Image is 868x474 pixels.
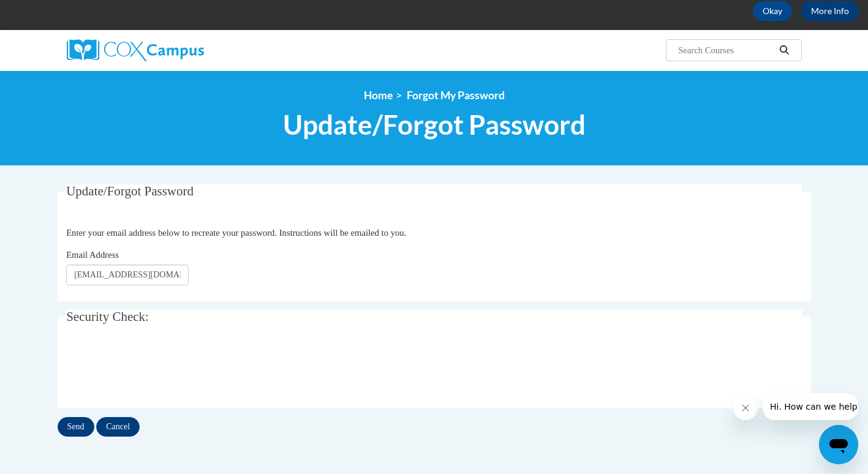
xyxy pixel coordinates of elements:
input: Search Courses [677,43,775,58]
iframe: Button to launch messaging window [819,425,858,464]
a: Home [364,89,393,102]
button: Search [775,43,793,58]
span: Update/Forgot Password [66,184,194,198]
input: Send [58,417,94,437]
span: Hi. How can we help? [7,9,99,18]
input: Cancel [96,417,140,437]
iframe: Message from company [763,393,858,420]
span: Update/Forgot Password [283,108,586,141]
span: Forgot My Password [407,89,505,102]
img: Cox Campus [67,39,204,61]
span: Security Check: [66,309,149,324]
a: More Info [801,1,859,21]
span: Enter your email address below to recreate your password. Instructions will be emailed to you. [66,228,406,238]
input: Email [66,265,189,285]
iframe: reCAPTCHA [66,345,252,393]
iframe: Close message [733,396,758,420]
a: Cox Campus [67,39,300,61]
button: Okay [753,1,792,21]
span: Email Address [66,250,119,260]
